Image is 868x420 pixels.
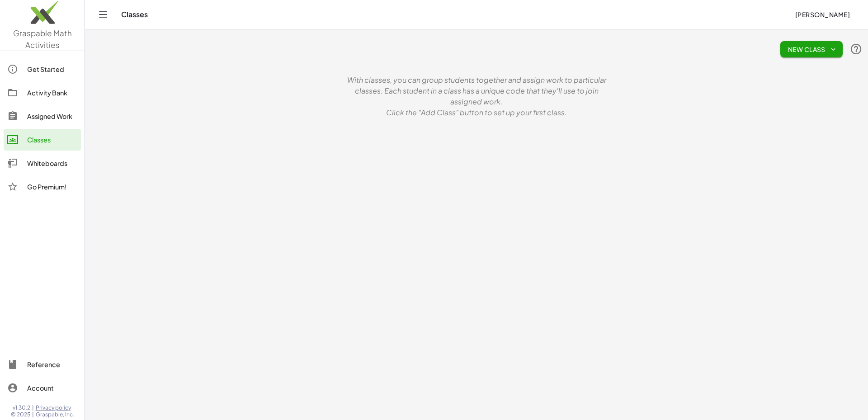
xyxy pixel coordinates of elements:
[11,411,30,418] span: © 2025
[27,64,77,75] div: Get Started
[4,58,81,80] a: Get Started
[788,6,857,23] button: [PERSON_NAME]
[27,359,77,370] div: Reference
[27,181,77,192] div: Go Premium!
[36,404,74,411] a: Privacy policy
[27,111,77,122] div: Assigned Work
[27,158,77,169] div: Whiteboards
[780,41,843,57] button: New Class
[4,82,81,104] a: Activity Bank
[4,354,81,375] a: Reference
[4,105,81,127] a: Assigned Work
[788,45,835,53] span: New Class
[795,10,850,19] span: [PERSON_NAME]
[32,411,34,418] span: |
[27,134,77,145] div: Classes
[27,382,77,393] div: Account
[341,75,612,107] p: With classes, you can group students together and assign work to particular classes. Each student...
[36,411,74,418] span: Graspable, Inc.
[96,7,110,22] button: Toggle navigation
[4,152,81,174] a: Whiteboards
[341,107,612,118] p: Click the "Add Class" button to set up your first class.
[13,404,30,411] span: v1.30.2
[13,28,72,50] span: Graspable Math Activities
[27,87,77,98] div: Activity Bank
[4,129,81,151] a: Classes
[32,404,34,411] span: |
[4,377,81,399] a: Account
